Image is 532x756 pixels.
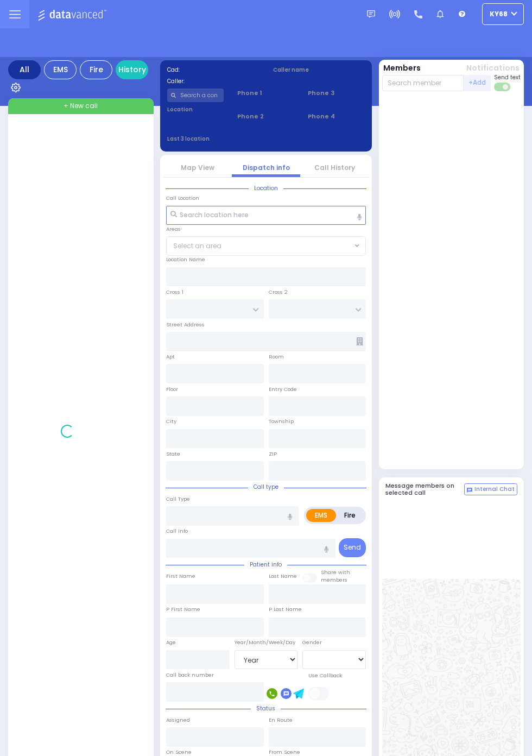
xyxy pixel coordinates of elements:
[269,418,294,425] label: Township
[269,606,302,613] label: P Last Name
[167,135,267,143] label: Last 3 location
[321,576,347,583] span: members
[166,418,176,425] label: City
[251,704,281,713] span: Status
[166,639,176,646] label: Age
[385,482,465,496] h5: Message members on selected call
[166,386,178,393] label: Floor
[80,60,112,79] div: Fire
[464,483,517,495] button: Internal Chat
[166,256,205,263] label: Location Name
[249,184,283,192] span: Location
[116,60,148,79] a: History
[269,288,288,296] label: Cross 2
[166,194,199,202] label: Call Location
[166,288,183,296] label: Cross 1
[244,560,287,569] span: Patient info
[237,89,294,98] span: Phone 1
[44,60,77,79] div: EMS
[308,89,365,98] span: Phone 3
[339,538,366,557] button: Send
[269,572,297,580] label: Last Name
[167,89,224,102] input: Search a contact
[321,569,350,576] small: Share with
[494,73,521,81] span: Send text
[166,527,188,535] label: Call Info
[181,163,214,172] a: Map View
[269,716,293,724] label: En Route
[308,112,365,121] span: Phone 4
[308,672,342,679] label: Use Callback
[237,112,294,121] span: Phone 2
[367,10,375,18] img: message.svg
[235,639,298,646] div: Year/Month/Week/Day
[166,606,200,613] label: P First Name
[166,353,175,361] label: Apt
[166,748,192,756] label: On Scene
[467,488,472,493] img: comment-alt.png
[8,60,41,79] div: All
[248,483,284,491] span: Call type
[64,101,98,111] span: + New call
[269,748,300,756] label: From Scene
[166,206,366,225] input: Search location here
[166,321,205,329] label: Street Address
[494,81,511,92] label: Turn off text
[382,75,464,91] input: Search member
[167,77,259,85] label: Caller:
[167,105,224,114] label: Location
[335,509,364,522] label: Fire
[173,241,221,251] span: Select an area
[466,62,520,74] button: Notifications
[37,8,110,21] img: Logo
[269,353,284,361] label: Room
[474,486,515,493] span: Internal Chat
[482,3,524,25] button: ky68
[166,572,195,580] label: First Name
[167,66,259,74] label: Cad:
[383,62,421,74] button: Members
[166,225,181,233] label: Areas
[302,639,322,646] label: Gender
[166,716,190,724] label: Assigned
[273,66,365,74] label: Caller name
[314,163,355,172] a: Call History
[490,9,508,19] span: ky68
[306,509,336,522] label: EMS
[166,450,180,458] label: State
[269,450,277,458] label: ZIP
[166,495,190,503] label: Call Type
[356,337,363,345] span: Other building occupants
[166,671,214,679] label: Call back number
[243,163,290,172] a: Dispatch info
[269,386,297,393] label: Entry Code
